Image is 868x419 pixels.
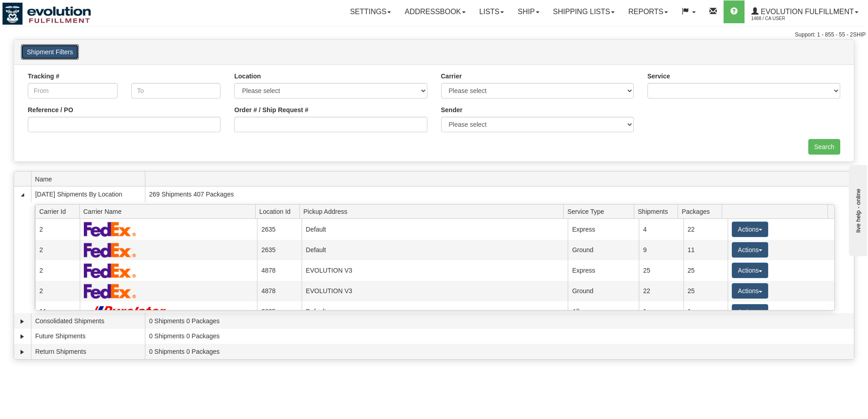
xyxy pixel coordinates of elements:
button: Shipment Filters [21,44,79,60]
img: logo1488.jpg [2,2,91,25]
td: 25 [639,260,683,281]
td: 2635 [257,240,301,260]
span: Evolution Fulfillment [759,8,854,16]
td: 2 [35,219,79,239]
img: FedEx Express® [84,243,136,258]
span: Carrier Name [83,204,256,218]
label: Sender [441,105,462,114]
td: 11 [683,240,728,260]
span: Service Type [567,204,634,218]
td: 0 Shipments 0 Packages [145,313,854,329]
td: 25 [683,281,728,301]
td: Future Shipments [31,329,145,344]
td: 4878 [257,260,301,281]
a: Settings [343,0,398,23]
label: Order # / Ship Request # [234,105,308,114]
label: Location [234,72,261,81]
button: Actions [732,222,768,237]
td: Ground [568,240,639,260]
a: Expand [18,332,27,341]
a: Addressbook [398,0,473,23]
td: 2 [35,260,79,281]
td: 2 [35,240,79,260]
td: Return Shipments [31,344,145,359]
td: Ground [568,281,639,301]
td: 0 Shipments 0 Packages [145,329,854,344]
td: EVOLUTION V3 [302,260,568,281]
td: 9 [639,240,683,260]
td: Default [302,219,568,239]
td: 1 [639,301,683,322]
input: To [131,83,221,98]
span: Packages [682,204,722,218]
img: FedEx Express® [84,222,136,237]
td: 0 Shipments 0 Packages [145,344,854,359]
span: Carrier Id [39,204,79,218]
td: 2635 [257,219,301,239]
iframe: chat widget [847,163,867,256]
td: Express [568,260,639,281]
td: 22 [683,219,728,239]
a: Expand [18,347,27,357]
img: FedEx Express® [84,263,136,278]
span: Location Id [259,204,299,218]
span: 1488 / CA User [751,14,820,23]
td: 11 [35,301,79,322]
div: live help - online [7,8,84,15]
td: 2635 [257,301,301,322]
label: Carrier [441,72,462,81]
td: 4 [639,219,683,239]
td: Default [302,240,568,260]
td: 4878 [257,281,301,301]
label: Service [647,72,670,81]
a: Shipping lists [546,0,621,23]
td: 25 [683,260,728,281]
label: Tracking # [28,72,59,81]
a: Ship [511,0,546,23]
td: 22 [639,281,683,301]
td: EVOLUTION V3 [302,281,568,301]
button: Actions [732,263,768,278]
a: Evolution Fulfillment 1488 / CA User [745,0,865,23]
button: Actions [732,304,768,320]
a: Expand [18,317,27,326]
td: All [568,301,639,322]
input: From [28,83,118,98]
span: Name [35,172,145,186]
span: Shipments [638,204,678,218]
div: Support: 1 - 855 - 55 - 2SHIP [2,31,866,39]
a: Lists [473,0,511,23]
td: 2 [35,281,79,301]
img: Purolator [84,305,170,318]
td: Default [302,301,568,322]
img: FedEx Express® [84,284,136,299]
td: 269 Shipments 407 Packages [145,186,854,202]
label: Reference / PO [28,105,73,114]
button: Actions [732,242,768,258]
input: Search [808,139,840,155]
span: Pickup Address [303,204,564,218]
td: [DATE] Shipments By Location [31,186,145,202]
button: Actions [732,283,768,299]
a: Reports [621,0,675,23]
td: Express [568,219,639,239]
td: Consolidated Shipments [31,313,145,329]
a: Collapse [18,190,27,199]
td: 1 [683,301,728,322]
